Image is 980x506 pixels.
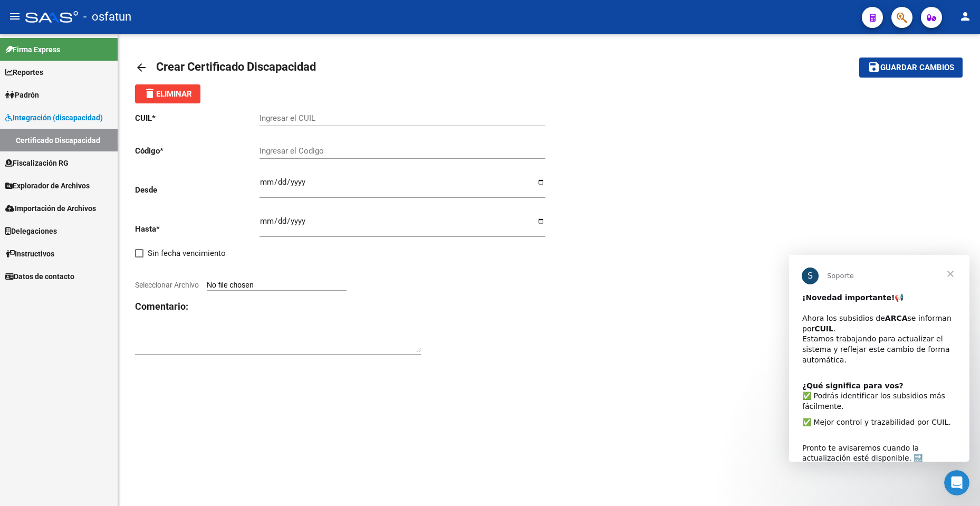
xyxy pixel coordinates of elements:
[83,5,131,28] span: - osfatun
[5,180,90,192] span: Explorador de Archivos
[5,203,96,214] span: Importación de Archivos
[5,225,57,237] span: Delegaciones
[5,66,43,78] span: Reportes
[868,61,880,73] mat-icon: save
[859,58,963,77] button: Guardar cambios
[13,178,167,209] div: Pronto te avisaremos cuando la actualización esté disponible. 🔜
[880,63,954,73] span: Guardar cambios
[5,248,54,260] span: Instructivos
[135,61,148,74] mat-icon: arrow_back
[135,145,260,157] p: Código
[5,44,60,55] span: Firma Express
[5,157,69,169] span: Fiscalización RG
[959,10,972,23] mat-icon: person
[5,112,103,123] span: Integración (discapacidad)
[143,87,156,100] mat-icon: delete
[135,281,199,289] span: Seleccionar Archivo
[135,223,260,235] p: Hasta
[143,89,192,99] span: Eliminar
[5,271,74,282] span: Datos de contacto
[789,255,969,462] iframe: Intercom live chat mensaje
[135,84,200,103] button: Eliminar
[148,247,226,260] span: Sin fecha vencimiento
[135,112,260,124] p: CUIL
[944,470,969,495] iframe: Intercom live chat
[135,184,260,196] p: Desde
[8,10,21,23] mat-icon: menu
[135,301,188,312] strong: Comentario:
[5,89,39,101] span: Padrón
[156,60,316,73] span: Crear Certificado Discapacidad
